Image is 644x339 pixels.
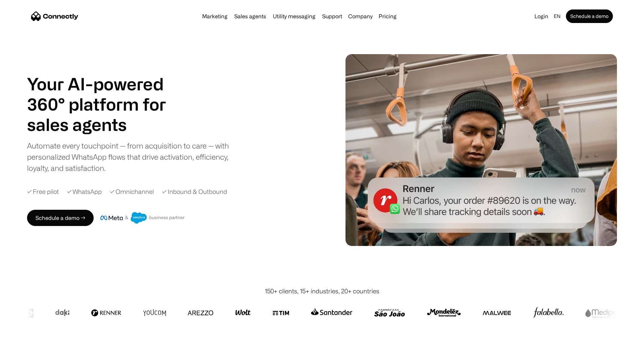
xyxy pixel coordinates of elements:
[270,14,318,19] a: Utility messaging
[27,114,183,135] div: carousel
[31,11,78,21] a: home
[27,74,183,114] h1: Your AI-powered 360° platform for
[27,114,183,135] h1: sales agents
[348,12,373,21] div: Company
[67,187,102,196] div: ✓ WhatsApp
[27,140,240,174] div: Automate every touchpoint — from acquisition to care — with personalized WhatsApp flows that driv...
[100,212,185,224] img: Meta and Salesforce business partner badge.
[232,14,269,19] a: Sales agents
[27,210,94,226] a: Schedule a demo →
[265,287,379,296] div: 150+ clients, 15+ industries, 20+ countries
[551,12,565,21] div: en
[319,14,345,19] a: Support
[346,12,375,21] div: Company
[532,12,551,21] a: Login
[199,14,230,19] a: Marketing
[14,327,41,337] ul: Language list
[110,187,154,196] div: ✓ Omnichannel
[376,14,399,19] a: Pricing
[7,326,41,337] aside: Language selected: English
[554,12,560,21] div: en
[162,187,227,196] div: ✓ Inbound & Outbound
[27,187,59,196] div: ✓ Free pilot
[566,9,613,23] a: Schedule a demo
[27,114,183,135] div: 1 of 4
